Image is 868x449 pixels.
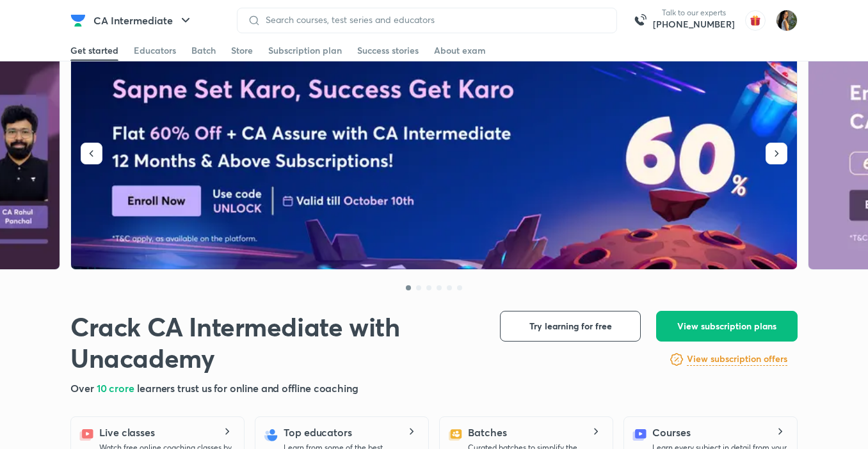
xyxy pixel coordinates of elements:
a: View subscription offers [687,352,787,367]
div: Store [231,44,253,57]
img: avatar [745,10,766,31]
a: Get started [70,40,118,61]
img: Bhumika [776,10,798,31]
h1: Crack CA Intermediate with Unacademy [70,311,479,374]
h5: Live classes [99,425,155,440]
a: Subscription plan [268,40,342,61]
a: Educators [134,40,176,61]
div: Batch [191,44,216,57]
span: View subscription plans [677,320,776,333]
h5: Batches [468,425,506,440]
a: Batch [191,40,216,61]
img: Company Logo [70,13,86,28]
span: Over [70,381,97,395]
button: Try learning for free [500,311,641,342]
a: About exam [434,40,486,61]
a: [PHONE_NUMBER] [653,18,735,31]
div: Success stories [357,44,419,57]
a: Store [231,40,253,61]
h6: View subscription offers [687,352,787,366]
h5: Top educators [284,425,352,440]
p: Talk to our experts [653,8,735,18]
button: View subscription plans [656,311,798,342]
div: Educators [134,44,176,57]
img: call-us [627,8,653,33]
div: Get started [70,44,118,57]
span: Try learning for free [529,320,612,333]
a: Success stories [357,40,419,61]
div: Subscription plan [268,44,342,57]
button: CA Intermediate [86,8,201,33]
span: learners trust us for online and offline coaching [137,381,358,395]
span: 10 crore [97,381,137,395]
input: Search courses, test series and educators [261,15,606,25]
div: About exam [434,44,486,57]
h5: Courses [652,425,690,440]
